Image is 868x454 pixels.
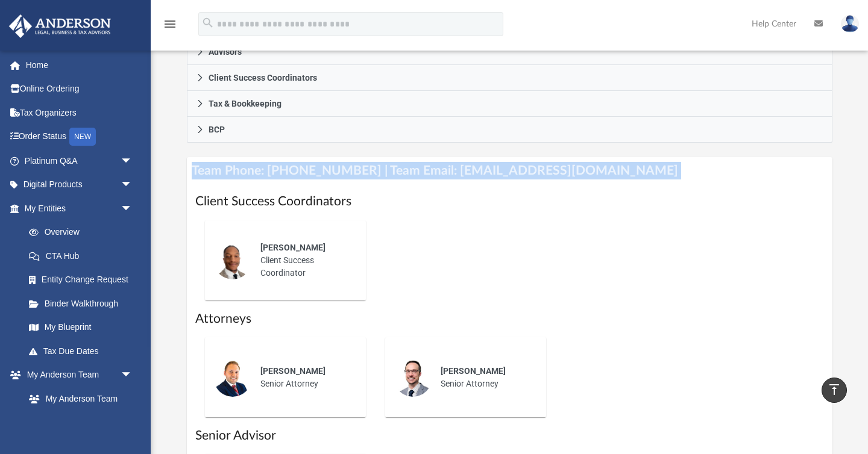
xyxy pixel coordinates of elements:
a: BCP [187,117,832,143]
h4: Team Phone: [PHONE_NUMBER] | Team Email: [EMAIL_ADDRESS][DOMAIN_NAME] [187,157,832,184]
a: My Blueprint [17,316,145,340]
div: NEW [69,128,96,146]
a: vertical_align_top [822,378,847,403]
img: thumbnail [394,358,432,397]
h1: Attorneys [195,310,824,328]
img: thumbnail [213,358,252,397]
span: BCP [209,125,225,134]
i: search [201,16,215,30]
a: Entity Change Request [17,268,151,292]
a: Home [8,53,151,77]
a: menu [163,23,177,31]
a: CTA Hub [17,244,151,268]
a: My Anderson Team [17,387,139,411]
span: [PERSON_NAME] [260,366,325,376]
a: Anderson System [17,411,145,435]
span: arrow_drop_down [121,363,145,388]
span: [PERSON_NAME] [441,366,506,376]
span: Advisors [209,48,242,56]
div: Senior Attorney [252,356,357,399]
span: [PERSON_NAME] [260,243,325,252]
a: Platinum Q&Aarrow_drop_down [8,149,151,173]
a: Online Ordering [8,77,151,101]
span: arrow_drop_down [121,173,145,197]
div: Senior Attorney [432,356,538,399]
a: My Anderson Teamarrow_drop_down [8,363,145,387]
a: Overview [17,220,151,244]
a: My Entitiesarrow_drop_down [8,196,151,220]
a: Advisors [187,39,832,65]
h1: Senior Advisor [195,427,824,444]
i: menu [163,17,177,31]
span: arrow_drop_down [121,149,145,173]
img: thumbnail [213,241,252,279]
a: Tax Due Dates [17,339,151,363]
span: Client Success Coordinators [209,73,317,82]
img: Anderson Advisors Platinum Portal [5,14,115,38]
a: Order StatusNEW [8,125,151,149]
i: vertical_align_top [827,382,841,397]
div: Client Success Coordinator [252,233,357,288]
img: User Pic [841,15,859,33]
a: Tax Organizers [8,101,151,125]
h1: Client Success Coordinators [195,193,824,210]
a: Binder Walkthrough [17,291,151,316]
a: Digital Productsarrow_drop_down [8,173,151,197]
span: arrow_drop_down [121,196,145,221]
a: Tax & Bookkeeping [187,91,832,117]
span: Tax & Bookkeeping [209,99,281,108]
a: Client Success Coordinators [187,65,832,91]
